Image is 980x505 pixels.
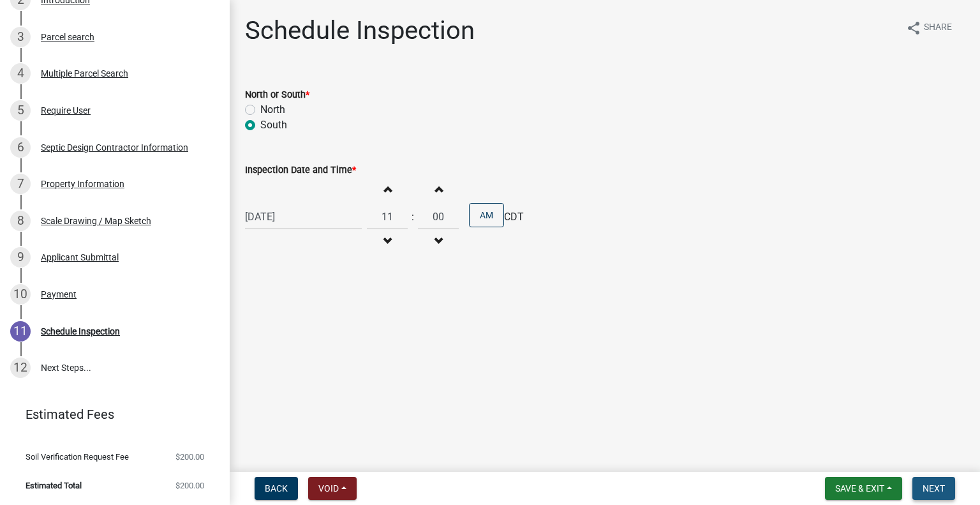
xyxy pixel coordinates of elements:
label: North [260,102,285,117]
div: 11 [10,321,31,342]
span: Soil Verification Request Fee [26,453,129,461]
div: 5 [10,100,31,121]
div: : [408,209,418,225]
span: Void [318,483,339,494]
span: $200.00 [175,481,204,490]
div: Scale Drawing / Map Sketch [41,216,151,225]
div: 10 [10,284,31,305]
div: Parcel search [41,33,94,41]
button: AM [469,203,504,227]
a: Estimated Fees [10,402,209,427]
input: Minutes [418,204,459,230]
div: Applicant Submittal [41,253,119,262]
span: Estimated Total [26,481,82,490]
div: Property Information [41,179,124,188]
div: 12 [10,358,31,378]
div: Schedule Inspection [41,327,120,336]
span: Next [923,483,945,494]
span: $200.00 [175,453,204,461]
div: 7 [10,174,31,194]
div: 8 [10,211,31,231]
label: North or South [245,91,309,100]
div: 6 [10,137,31,158]
div: Require User [41,106,91,115]
div: Multiple Parcel Search [41,69,128,78]
label: Inspection Date and Time [245,166,356,175]
button: Void [308,477,357,500]
button: Next [912,477,955,500]
div: 3 [10,27,31,47]
span: Back [265,483,288,494]
h1: Schedule Inspection [245,15,475,46]
div: Payment [41,290,77,299]
span: Share [924,20,952,36]
span: Save & Exit [835,483,884,494]
span: CDT [504,209,524,225]
label: South [260,117,287,133]
input: Hours [367,204,408,230]
button: shareShare [896,15,962,40]
div: 4 [10,63,31,84]
div: 9 [10,247,31,268]
button: Back [255,477,298,500]
button: Save & Exit [825,477,902,500]
i: share [906,20,921,36]
div: Septic Design Contractor Information [41,143,188,152]
input: mm/dd/yyyy [245,204,362,230]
